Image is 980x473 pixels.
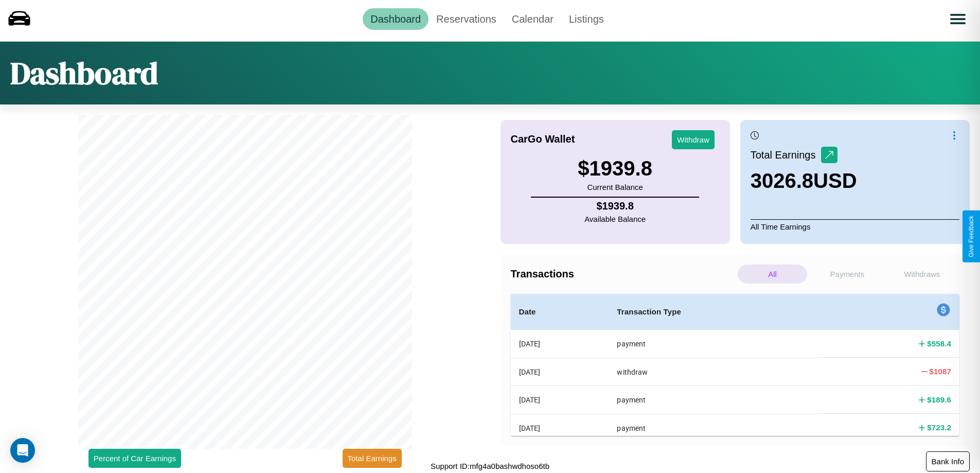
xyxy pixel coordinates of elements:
[504,8,561,30] a: Calendar
[431,459,549,473] p: Support ID: mfg4a0bashwdhoso6tb
[943,5,972,33] button: Open menu
[751,169,857,192] h3: 3026.8 USD
[672,130,715,149] button: Withdraw
[930,366,951,377] h4: $ 1087
[751,219,959,234] p: All Time Earnings
[609,358,817,386] th: withdraw
[343,449,402,468] button: Total Earnings
[927,422,951,433] h4: $ 723.2
[609,330,817,358] th: payment
[578,180,652,194] p: Current Balance
[363,8,429,30] a: Dashboard
[519,306,601,318] h4: Date
[578,157,652,180] h3: $ 1939.8
[584,200,646,212] h4: $ 1939.8
[10,438,35,463] div: Open Intercom Messenger
[511,133,575,145] h4: CarGo Wallet
[10,52,158,94] h1: Dashboard
[738,265,807,284] p: All
[617,306,809,318] h4: Transaction Type
[511,358,609,386] th: [DATE]
[511,268,735,280] h4: Transactions
[968,216,975,257] div: Give Feedback
[609,414,817,442] th: payment
[561,8,612,30] a: Listings
[926,451,970,471] button: Bank Info
[584,212,646,226] p: Available Balance
[927,394,951,405] h4: $ 189.6
[887,265,957,284] p: Withdraws
[511,386,609,414] th: [DATE]
[609,386,817,414] th: payment
[751,146,821,164] p: Total Earnings
[511,414,609,442] th: [DATE]
[511,330,609,358] th: [DATE]
[429,8,504,30] a: Reservations
[927,338,951,349] h4: $ 558.4
[88,449,181,468] button: Percent of Car Earnings
[812,265,882,284] p: Payments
